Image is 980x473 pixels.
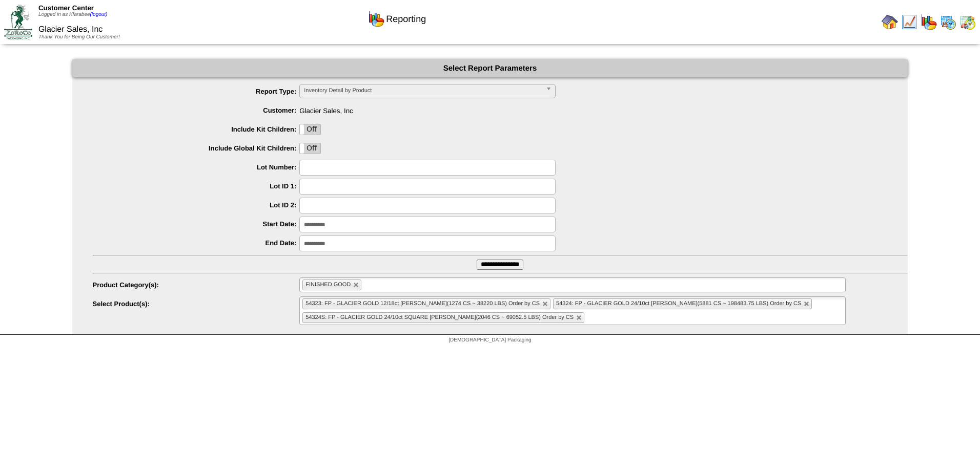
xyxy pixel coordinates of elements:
[305,282,351,288] span: FINISHED GOOD
[93,182,300,190] label: Lot ID 1:
[305,314,574,320] span: 54324S: FP - GLACIER GOLD 24/10ct SQUARE [PERSON_NAME](2046 CS ~ 69052.5 LBS) Order by CS
[368,11,384,27] img: graph.gif
[93,201,300,209] label: Lot ID 2:
[93,125,300,133] label: Include Kit Children:
[959,14,976,30] img: calendarinout.gif
[38,25,103,34] span: Glacier Sales, Inc
[38,4,94,12] span: Customer Center
[448,337,531,343] span: [DEMOGRAPHIC_DATA] Packaging
[72,59,908,77] div: Select Report Parameters
[386,14,426,25] span: Reporting
[4,5,32,39] img: ZoRoCo_Logo(Green%26Foil)%20jpg.webp
[299,124,321,135] div: OnOff
[901,14,917,30] img: line_graph.gif
[93,106,300,114] label: Customer:
[93,88,300,95] label: Report Type:
[556,300,801,307] span: 54324: FP - GLACIER GOLD 24/10ct [PERSON_NAME](5881 CS ~ 198483.75 LBS) Order by CS
[93,220,300,228] label: Start Date:
[90,12,108,17] a: (logout)
[299,143,321,154] div: OnOff
[300,124,320,135] label: Off
[305,300,540,307] span: 54323: FP - GLACIER GOLD 12/18ct [PERSON_NAME](1274 CS ~ 38220 LBS) Order by CS
[93,300,300,308] label: Select Product(s):
[93,103,908,115] span: Glacier Sales, Inc
[93,239,300,247] label: End Date:
[300,143,320,154] label: Off
[38,12,108,17] span: Logged in as Kfarabee
[304,84,542,97] span: Inventory Detail by Product
[940,14,956,30] img: calendarprod.gif
[93,144,300,152] label: Include Global Kit Children:
[882,14,898,30] img: home.gif
[93,163,300,171] label: Lot Number:
[38,34,120,40] span: Thank You for Being Our Customer!
[921,14,937,30] img: graph.gif
[93,281,300,289] label: Product Category(s):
